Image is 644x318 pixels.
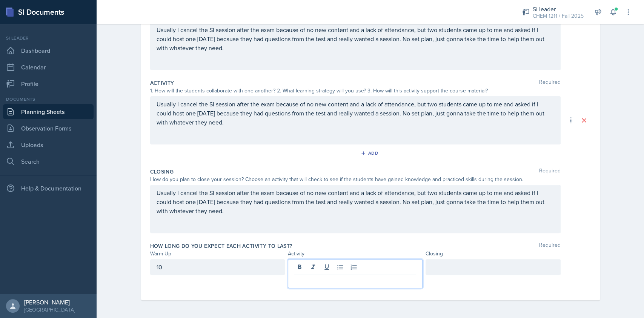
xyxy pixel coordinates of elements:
span: Required [539,79,561,87]
div: Documents [3,96,94,103]
div: Add [362,150,378,156]
div: CHEM 1211 / Fall 2025 [533,12,584,20]
a: Profile [3,76,94,91]
label: Activity [150,79,174,87]
label: How long do you expect each activity to last? [150,242,292,250]
div: Si leader [3,35,94,41]
div: [GEOGRAPHIC_DATA] [24,306,75,313]
label: Closing [150,168,174,175]
div: How do you plan to close your session? Choose an activity that will check to see if the students ... [150,175,561,183]
div: 1. How will the students collaborate with one another? 2. What learning strategy will you use? 3.... [150,87,561,95]
a: Calendar [3,60,94,75]
div: Help & Documentation [3,181,94,196]
span: Required [539,168,561,175]
a: Observation Forms [3,121,94,136]
p: Usually I cancel the SI session after the exam because of no new content and a lack of attendance... [157,25,554,52]
p: Usually I cancel the SI session after the exam because of no new content and a lack of attendance... [157,188,554,215]
p: Usually I cancel the SI session after the exam because of no new content and a lack of attendance... [157,100,554,127]
span: Required [539,242,561,250]
a: Search [3,154,94,169]
div: Closing [426,250,560,258]
a: Dashboard [3,43,94,58]
p: 10 [157,263,278,272]
button: Add [358,147,383,159]
div: Warm-Up [150,250,285,258]
div: Activity [288,250,423,258]
a: Planning Sheets [3,104,94,119]
div: Si leader [533,5,584,14]
div: [PERSON_NAME] [24,298,75,306]
a: Uploads [3,137,94,152]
